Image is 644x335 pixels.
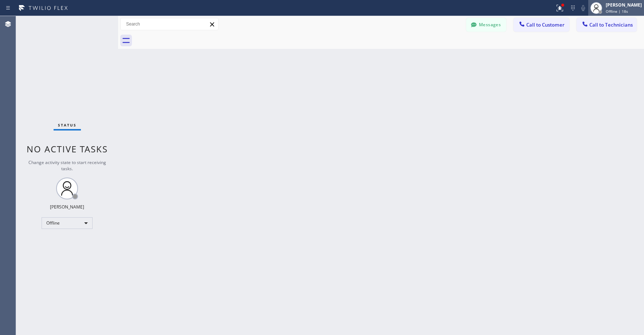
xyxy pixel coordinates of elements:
[58,122,77,128] span: Status
[50,204,84,210] div: [PERSON_NAME]
[578,3,588,13] button: Mute
[526,22,565,28] span: Call to Customer
[514,18,569,32] button: Call to Customer
[606,9,628,14] span: Offline | 18s
[577,18,637,32] button: Call to Technicians
[589,22,633,28] span: Call to Technicians
[606,2,642,8] div: [PERSON_NAME]
[121,18,218,30] input: Search
[28,159,106,172] span: Change activity state to start receiving tasks.
[27,143,108,155] span: No active tasks
[466,18,506,32] button: Messages
[42,217,93,229] div: Offline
